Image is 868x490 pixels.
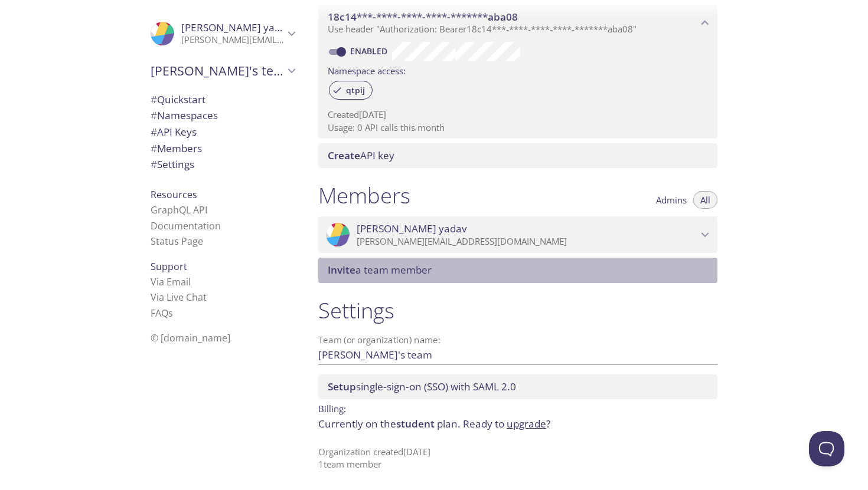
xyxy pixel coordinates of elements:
[318,399,717,416] p: Billing:
[318,143,717,168] div: Create API Key
[151,219,221,232] a: Documentation
[151,157,194,171] span: Settings
[318,258,717,282] div: Invite a team member
[318,216,717,253] div: Sachinandan yadav
[328,380,516,393] span: single-sign-on (SSO) with SAML 2.0
[396,417,435,430] span: student
[141,156,304,173] div: Team Settings
[168,307,173,320] span: s
[141,55,304,86] div: Sachinandan's team
[151,142,157,155] span: #
[318,297,717,324] h1: Settings
[318,374,717,399] div: Setup SSO
[318,182,410,209] h1: Members
[151,203,207,216] a: GraphQL API
[151,93,157,106] span: #
[151,275,191,288] a: Via Email
[151,125,197,139] span: API Keys
[151,291,207,304] a: Via Live Chat
[329,81,373,100] div: qtpij
[151,108,157,122] span: #
[151,260,187,273] span: Support
[181,21,292,34] span: [PERSON_NAME] yadav
[151,142,202,155] span: Members
[328,380,356,393] span: Setup
[809,431,844,466] iframe: Help Scout Beacon - Open
[151,125,157,139] span: #
[151,157,157,171] span: #
[141,124,304,140] div: API Keys
[141,140,304,157] div: Members
[357,222,467,235] span: [PERSON_NAME] yadav
[328,121,708,134] p: Usage: 0 API calls this month
[141,107,304,124] div: Namespaces
[318,336,441,344] label: Team (or organization) name:
[328,149,394,162] span: API key
[181,34,284,46] p: [PERSON_NAME][EMAIL_ADDRESS][DOMAIN_NAME]
[328,263,432,277] span: a team member
[693,191,717,209] button: All
[328,108,708,121] p: Created [DATE]
[328,149,360,162] span: Create
[151,188,197,201] span: Resources
[328,61,406,78] label: Namespace access:
[151,93,205,106] span: Quickstart
[141,14,304,53] div: Sachinandan yadav
[318,416,717,432] p: Currently on the plan.
[151,63,284,79] span: [PERSON_NAME]'s team
[151,331,230,344] span: © [DOMAIN_NAME]
[151,307,173,320] a: FAQ
[318,446,717,471] p: Organization created [DATE] 1 team member
[463,417,550,430] span: Ready to ?
[328,263,355,277] span: Invite
[348,45,392,57] a: Enabled
[507,417,546,430] a: upgrade
[151,108,218,122] span: Namespaces
[339,85,372,96] span: qtpij
[649,191,694,209] button: Admins
[357,236,697,248] p: [PERSON_NAME][EMAIL_ADDRESS][DOMAIN_NAME]
[141,91,304,108] div: Quickstart
[151,235,203,248] a: Status Page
